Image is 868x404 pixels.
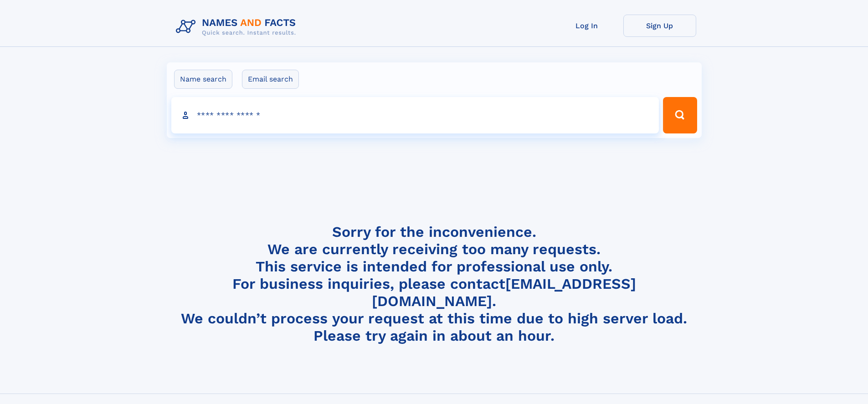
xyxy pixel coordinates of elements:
[550,15,623,37] a: Log In
[172,223,696,345] h4: Sorry for the inconvenience. We are currently receiving too many requests. This service is intend...
[623,15,696,37] a: Sign Up
[242,70,299,89] label: Email search
[174,70,232,89] label: Name search
[171,97,659,133] input: search input
[372,275,636,310] a: [EMAIL_ADDRESS][DOMAIN_NAME]
[172,15,303,39] img: Logo Names and Facts
[663,97,697,133] button: Search Button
